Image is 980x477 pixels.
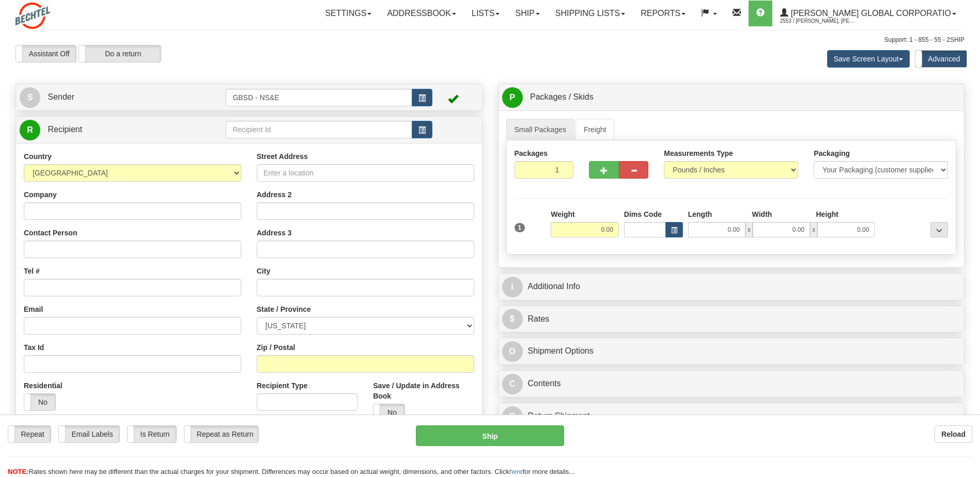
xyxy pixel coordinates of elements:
[509,468,523,475] a: here
[226,121,412,138] input: Recipient Id
[502,374,523,394] span: C
[20,120,40,140] span: R
[633,1,693,26] a: Reports
[257,228,292,238] label: Address 3
[502,87,961,108] a: P Packages / Skids
[416,425,564,446] button: Ship
[502,309,961,330] a: $Rates
[502,341,523,362] span: O
[15,3,50,29] img: logo2553.jpg
[506,119,574,140] a: Small Packages
[502,341,961,362] a: OShipment Options
[257,304,311,314] label: State / Province
[257,380,308,391] label: Recipient Type
[827,50,910,68] button: Save Screen Layout
[502,87,523,108] span: P
[664,148,733,158] label: Measurements Type
[780,16,858,26] span: 2553 / [PERSON_NAME], [PERSON_NAME]
[530,92,594,101] span: Packages / Skids
[464,1,507,26] a: Lists
[257,164,474,182] input: Enter a location
[317,1,379,26] a: Settings
[814,148,850,158] label: Packaging
[548,1,633,26] a: Shipping lists
[816,209,838,219] label: Height
[515,223,525,232] span: 1
[379,1,464,26] a: Addressbook
[810,222,817,237] span: x
[257,266,270,276] label: City
[24,342,44,353] label: Tax Id
[24,189,57,200] label: Company
[226,89,412,106] input: Sender Id
[20,87,226,108] a: S Sender
[257,342,295,353] label: Zip / Postal
[930,222,948,237] div: ...
[79,45,161,62] label: Do a return
[20,119,203,140] a: R Recipient
[48,92,74,101] span: Sender
[128,426,176,442] label: Is Return
[915,51,967,67] label: Advanced
[24,304,43,314] label: Email
[772,1,964,26] a: [PERSON_NAME] Global Corporatio 2553 / [PERSON_NAME], [PERSON_NAME]
[752,209,772,219] label: Width
[24,380,63,391] label: Residential
[624,209,662,219] label: Dims Code
[515,148,548,158] label: Packages
[502,373,961,394] a: CContents
[507,1,547,26] a: Ship
[24,394,55,410] label: No
[24,151,52,162] label: Country
[941,430,966,438] b: Reload
[502,309,523,329] span: $
[745,222,753,237] span: x
[575,119,615,140] a: Freight
[551,209,574,219] label: Weight
[8,426,51,442] label: Repeat
[502,406,523,427] span: R
[20,87,40,108] span: S
[257,189,292,200] label: Address 2
[688,209,712,219] label: Length
[24,266,40,276] label: Tel #
[374,404,405,421] label: No
[184,426,258,442] label: Repeat as Return
[257,151,308,162] label: Street Address
[48,125,82,134] span: Recipient
[935,425,972,443] button: Reload
[373,380,474,401] label: Save / Update in Address Book
[15,36,965,44] div: Support: 1 - 855 - 55 - 2SHIP
[502,276,961,297] a: IAdditional Info
[16,45,76,62] label: Assistant Off
[8,468,28,475] span: NOTE:
[502,277,523,297] span: I
[502,406,961,427] a: RReturn Shipment
[24,228,77,238] label: Contact Person
[956,186,979,291] iframe: chat widget
[59,426,119,442] label: Email Labels
[788,9,951,18] span: [PERSON_NAME] Global Corporatio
